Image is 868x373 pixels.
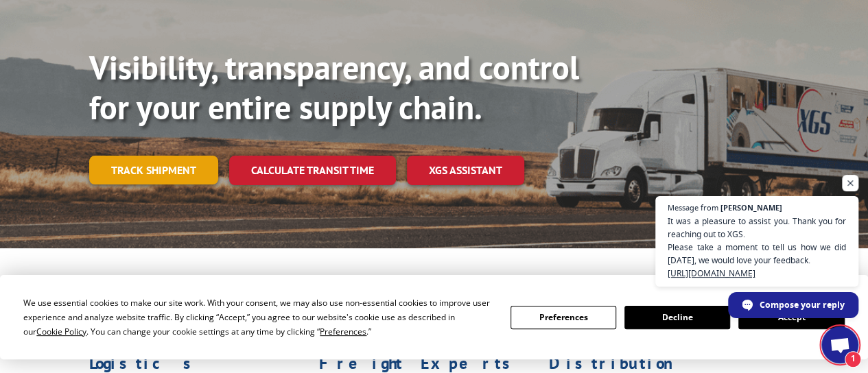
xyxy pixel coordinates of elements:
b: Visibility, transparency, and control for your entire supply chain. [89,46,579,128]
button: Decline [624,306,730,329]
span: 1 [845,351,861,368]
span: It was a pleasure to assist you. Thank you for reaching out to XGS. Please take a moment to tell ... [668,215,846,280]
span: Message from [668,204,718,211]
div: Open chat [821,326,858,363]
span: [PERSON_NAME] [720,204,782,211]
div: We use essential cookies to make our site work. With your consent, we may also use non-essential ... [23,296,493,339]
button: Preferences [511,306,616,329]
a: XGS ASSISTANT [407,156,524,185]
span: Cookie Policy [36,326,86,337]
span: Compose your reply [760,293,845,317]
a: Calculate transit time [229,156,396,185]
a: Track shipment [89,156,218,184]
span: Preferences [320,326,366,337]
